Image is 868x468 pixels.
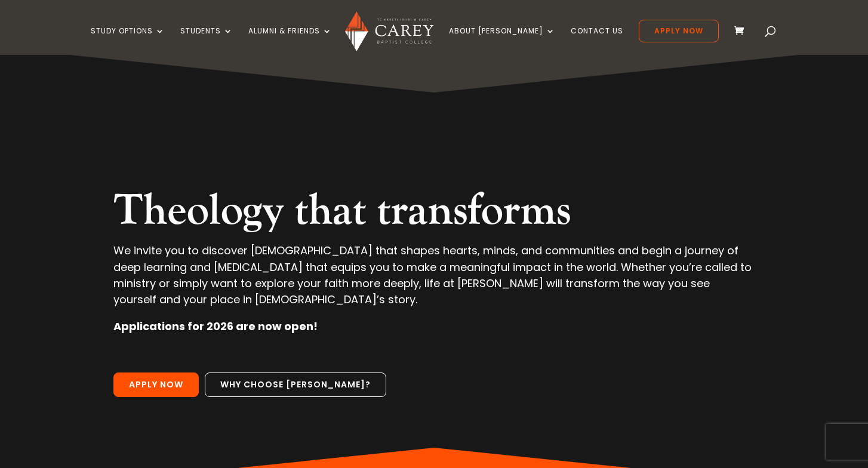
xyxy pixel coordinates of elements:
[113,242,755,318] p: We invite you to discover [DEMOGRAPHIC_DATA] that shapes hearts, minds, and communities and begin...
[248,27,332,55] a: Alumni & Friends
[113,372,199,398] a: Apply Now
[113,185,755,242] h2: Theology that transforms
[205,372,386,398] a: Why choose [PERSON_NAME]?
[345,11,433,51] img: Carey Baptist College
[571,27,623,55] a: Contact Us
[180,27,233,55] a: Students
[113,319,318,334] strong: Applications for 2026 are now open!
[639,20,719,42] a: Apply Now
[449,27,555,55] a: About [PERSON_NAME]
[91,27,165,55] a: Study Options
